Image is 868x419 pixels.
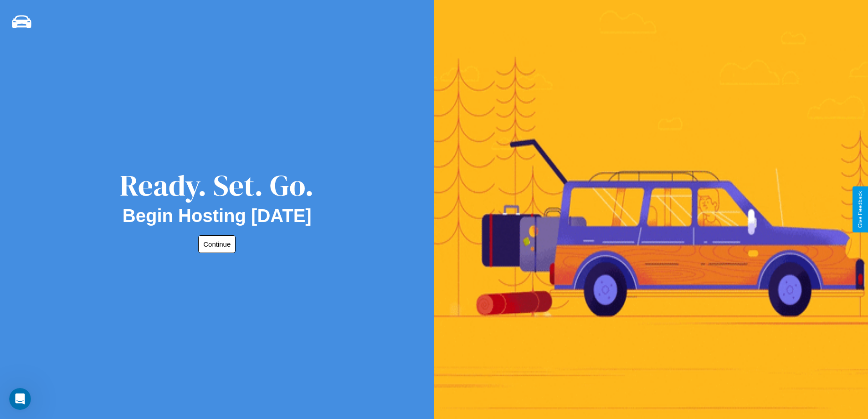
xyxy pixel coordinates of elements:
button: Continue [198,235,236,253]
div: Give Feedback [857,191,863,228]
div: Ready. Set. Go. [120,165,314,206]
iframe: Intercom live chat [9,388,31,410]
h2: Begin Hosting [DATE] [123,206,312,226]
